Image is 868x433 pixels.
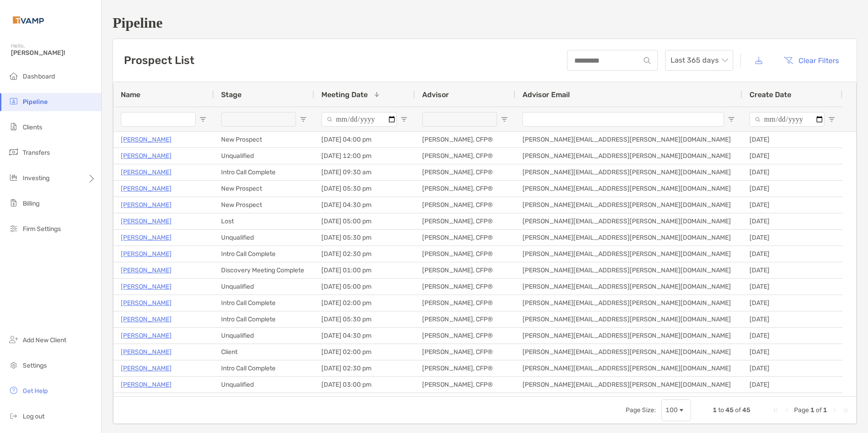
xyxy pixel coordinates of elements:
[422,90,449,99] span: Advisor
[121,297,172,309] p: [PERSON_NAME]
[742,328,843,344] div: [DATE]
[415,360,515,376] div: [PERSON_NAME], CFP®
[742,164,843,180] div: [DATE]
[121,281,172,292] a: [PERSON_NAME]
[121,346,172,358] a: [PERSON_NAME]
[8,172,19,183] img: investing icon
[515,132,742,148] div: [PERSON_NAME][EMAIL_ADDRESS][PERSON_NAME][DOMAIN_NAME]
[121,379,172,390] a: [PERSON_NAME]
[214,246,314,262] div: Intro Call Complete
[415,262,515,278] div: [PERSON_NAME], CFP®
[314,360,415,376] div: [DATE] 02:30 pm
[415,181,515,197] div: [PERSON_NAME], CFP®
[515,328,742,344] div: [PERSON_NAME][EMAIL_ADDRESS][PERSON_NAME][DOMAIN_NAME]
[742,230,843,246] div: [DATE]
[214,262,314,278] div: Discovery Meeting Complete
[415,246,515,262] div: [PERSON_NAME], CFP®
[742,311,843,327] div: [DATE]
[121,395,172,407] a: [PERSON_NAME]
[23,387,48,395] span: Get Help
[415,279,515,295] div: [PERSON_NAME], CFP®
[810,406,814,414] span: 1
[718,406,724,414] span: to
[750,90,791,99] span: Create Date
[121,330,172,341] p: [PERSON_NAME]
[23,362,47,369] span: Settings
[121,167,172,178] p: [PERSON_NAME]
[666,406,678,414] div: 100
[515,295,742,311] div: [PERSON_NAME][EMAIL_ADDRESS][PERSON_NAME][DOMAIN_NAME]
[661,399,691,421] div: Page Size
[8,359,19,370] img: settings icon
[23,336,66,344] span: Add New Client
[321,112,397,127] input: Meeting Date Filter Input
[742,181,843,197] div: [DATE]
[8,223,19,234] img: firm-settings icon
[221,90,242,99] span: Stage
[314,197,415,213] div: [DATE] 04:30 pm
[314,181,415,197] div: [DATE] 05:30 pm
[314,230,415,246] div: [DATE] 05:30 pm
[515,360,742,376] div: [PERSON_NAME][EMAIL_ADDRESS][PERSON_NAME][DOMAIN_NAME]
[23,73,55,80] span: Dashboard
[515,377,742,393] div: [PERSON_NAME][EMAIL_ADDRESS][PERSON_NAME][DOMAIN_NAME]
[314,295,415,311] div: [DATE] 02:00 pm
[314,262,415,278] div: [DATE] 01:00 pm
[121,150,172,162] a: [PERSON_NAME]
[314,148,415,164] div: [DATE] 12:00 pm
[783,407,790,414] div: Previous Page
[523,90,570,99] span: Advisor Email
[321,90,368,99] span: Meeting Date
[300,116,307,123] button: Open Filter Menu
[777,50,846,70] button: Clear Filters
[121,232,172,243] a: [PERSON_NAME]
[742,295,843,311] div: [DATE]
[121,90,140,99] span: Name
[23,174,49,182] span: Investing
[523,112,724,127] input: Advisor Email Filter Input
[823,406,827,414] span: 1
[725,406,734,414] span: 45
[742,393,843,409] div: [DATE]
[214,377,314,393] div: Unqualified
[515,246,742,262] div: [PERSON_NAME][EMAIL_ADDRESS][PERSON_NAME][DOMAIN_NAME]
[713,406,717,414] span: 1
[742,279,843,295] div: [DATE]
[121,314,172,325] a: [PERSON_NAME]
[214,230,314,246] div: Unqualified
[794,406,809,414] span: Page
[314,311,415,327] div: [DATE] 05:30 pm
[415,344,515,360] div: [PERSON_NAME], CFP®
[23,123,42,131] span: Clients
[772,407,779,414] div: First Page
[314,246,415,262] div: [DATE] 02:30 pm
[314,132,415,148] div: [DATE] 04:00 pm
[121,248,172,260] a: [PERSON_NAME]
[121,134,172,145] p: [PERSON_NAME]
[121,183,172,194] a: [PERSON_NAME]
[515,213,742,229] div: [PERSON_NAME][EMAIL_ADDRESS][PERSON_NAME][DOMAIN_NAME]
[828,116,835,123] button: Open Filter Menu
[415,148,515,164] div: [PERSON_NAME], CFP®
[121,199,172,211] a: [PERSON_NAME]
[742,344,843,360] div: [DATE]
[121,216,172,227] a: [PERSON_NAME]
[515,279,742,295] div: [PERSON_NAME][EMAIL_ADDRESS][PERSON_NAME][DOMAIN_NAME]
[199,116,207,123] button: Open Filter Menu
[816,406,822,414] span: of
[415,164,515,180] div: [PERSON_NAME], CFP®
[515,230,742,246] div: [PERSON_NAME][EMAIL_ADDRESS][PERSON_NAME][DOMAIN_NAME]
[121,112,196,127] input: Name Filter Input
[742,406,750,414] span: 45
[515,181,742,197] div: [PERSON_NAME][EMAIL_ADDRESS][PERSON_NAME][DOMAIN_NAME]
[742,262,843,278] div: [DATE]
[214,181,314,197] div: New Prospect
[415,197,515,213] div: [PERSON_NAME], CFP®
[415,295,515,311] div: [PERSON_NAME], CFP®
